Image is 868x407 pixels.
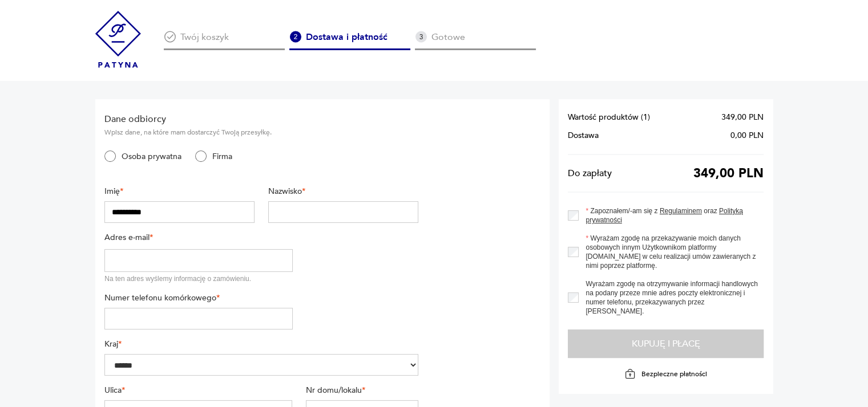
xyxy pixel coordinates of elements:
[568,169,612,178] span: Do zapłaty
[164,31,176,43] img: Ikona
[586,207,743,224] a: Polityką prywatności
[568,131,599,140] span: Dostawa
[579,234,764,270] label: Wyrażam zgodę na przekazywanie moich danych osobowych innym Użytkownikom platformy [DOMAIN_NAME] ...
[415,31,536,50] div: Gotowe
[641,369,707,378] p: Bezpieczne płatności
[104,186,255,197] label: Imię
[207,151,232,162] label: Firma
[104,292,293,303] label: Numer telefonu komórkowego
[693,169,764,178] span: 349,00 PLN
[306,385,418,396] label: Nr domu/lokalu
[104,128,418,137] p: Wpisz dane, na które mam dostarczyć Twoją przesyłkę.
[289,31,301,43] img: Ikona
[104,113,418,125] h2: Dane odbiorcy
[624,368,636,380] img: Ikona kłódki
[95,11,141,68] img: Patyna - sklep z meblami i dekoracjami vintage
[104,232,293,243] label: Adres e-mail
[104,385,292,396] label: Ulica
[104,274,293,283] div: Na ten adres wyślemy informację o zamówieniu.
[289,31,410,50] div: Dostawa i płatność
[104,339,418,349] label: Kraj
[579,206,764,225] label: Zapoznałem/-am się z oraz
[660,207,702,215] a: Regulaminem
[415,31,427,43] img: Ikona
[116,151,181,162] label: Osoba prywatna
[568,113,650,122] span: Wartość produktów ( 1 )
[268,186,418,197] label: Nazwisko
[164,31,285,50] div: Twój koszyk
[730,131,764,140] span: 0,00 PLN
[579,279,764,316] label: Wyrażam zgodę na otrzymywanie informacji handlowych na podany przeze mnie adres poczty elektronic...
[721,113,764,122] span: 349,00 PLN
